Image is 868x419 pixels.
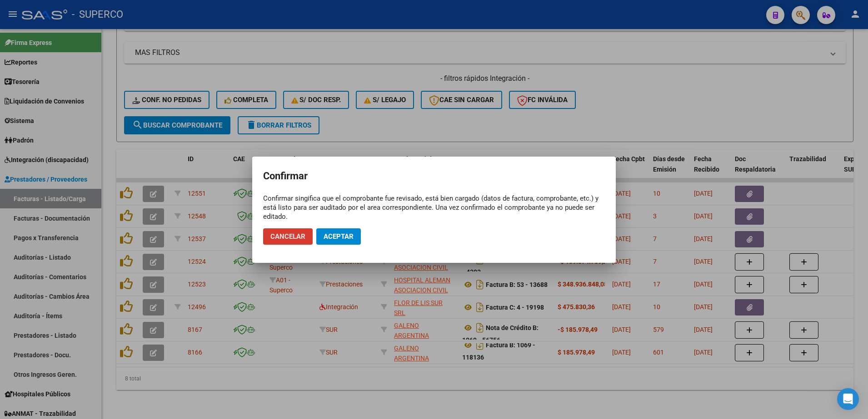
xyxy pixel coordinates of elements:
button: Cancelar [263,228,313,245]
button: Aceptar [316,228,361,245]
span: Aceptar [324,232,354,241]
div: Open Intercom Messenger [837,388,859,410]
div: Confirmar singifica que el comprobante fue revisado, está bien cargado (datos de factura, comprob... [263,194,605,221]
span: Cancelar [270,232,305,241]
h2: Confirmar [263,168,605,185]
